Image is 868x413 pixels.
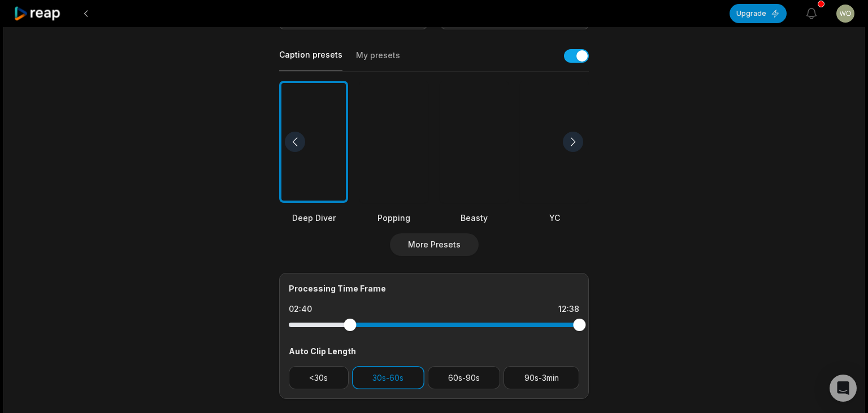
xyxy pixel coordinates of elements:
[830,375,857,402] div: Open Intercom Messenger
[440,212,509,224] div: Beasty
[504,366,579,389] button: 90s-3min
[356,50,400,71] button: My presets
[279,49,342,71] button: Caption presets
[558,303,579,315] div: 12:38
[289,303,312,315] div: 02:40
[352,366,424,389] button: 30s-60s
[289,282,579,294] div: Processing Time Frame
[279,212,348,224] div: Deep Diver
[428,366,501,389] button: 60s-90s
[289,366,349,389] button: <30s
[520,212,589,224] div: YC
[390,233,479,256] button: More Presets
[730,4,787,23] button: Upgrade
[359,212,428,224] div: Popping
[289,345,579,357] div: Auto Clip Length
